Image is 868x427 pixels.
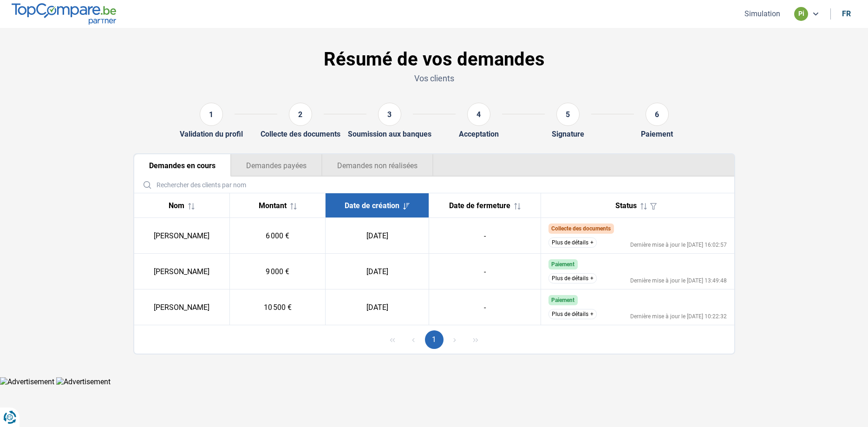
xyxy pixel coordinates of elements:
span: Montant [259,201,287,210]
div: 5 [556,103,580,126]
button: Next Page [445,330,464,349]
div: Paiement [641,130,673,138]
td: - [429,289,541,325]
span: Date de fermeture [449,201,510,210]
span: Collecte des documents [551,225,611,232]
td: 10 500 € [230,289,326,325]
td: - [429,218,541,254]
input: Rechercher des clients par nom [138,177,731,193]
button: Demandes en cours [134,154,231,177]
h1: Résumé de vos demandes [133,48,735,71]
div: Signature [552,130,584,138]
div: pi [794,7,808,21]
td: [DATE] [326,218,429,254]
img: Advertisement [56,377,111,386]
span: Paiement [551,261,574,268]
div: Soumission aux banques [348,130,431,138]
td: - [429,254,541,289]
div: 6 [646,103,669,126]
td: [PERSON_NAME] [134,254,230,289]
button: Plus de détails [548,273,597,283]
button: First Page [383,330,402,349]
button: Simulation [742,9,783,19]
div: 1 [200,103,223,126]
p: Vos clients [133,72,735,84]
button: Previous Page [404,330,423,349]
td: [DATE] [326,289,429,325]
div: 2 [289,103,312,126]
button: Demandes payées [231,154,322,177]
span: Status [615,201,637,210]
button: Demandes non réalisées [322,154,433,177]
div: Dernière mise à jour le [DATE] 10:22:32 [630,314,727,319]
button: Page 1 [425,330,444,349]
div: 3 [378,103,401,126]
td: [PERSON_NAME] [134,289,230,325]
span: Nom [169,201,184,210]
td: [PERSON_NAME] [134,218,230,254]
td: 6 000 € [230,218,326,254]
div: Dernière mise à jour le [DATE] 16:02:57 [630,242,727,248]
img: TopCompare.be [12,3,116,24]
td: [DATE] [326,254,429,289]
span: Date de création [345,201,399,210]
div: fr [842,9,851,18]
td: 9 000 € [230,254,326,289]
div: Validation du profil [180,130,243,138]
button: Last Page [466,330,485,349]
button: Plus de détails [548,237,597,248]
div: Dernière mise à jour le [DATE] 13:49:48 [630,278,727,283]
div: Acceptation [459,130,499,138]
div: Collecte des documents [261,130,340,138]
button: Plus de détails [548,309,597,319]
div: 4 [467,103,490,126]
span: Paiement [551,297,574,303]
